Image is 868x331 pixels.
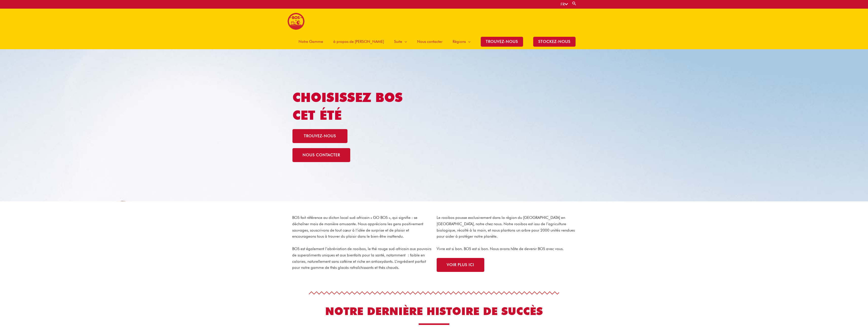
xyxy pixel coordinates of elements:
p: BOS fait référence au dicton local sud-africain « GO BOS », qui signifie : se déchaîner mais de m... [292,215,432,240]
a: stockez-nous [528,34,581,49]
a: Nous contacter [412,34,448,49]
a: VOIR PLUS ICI [437,258,484,272]
a: Notre Gamme [293,34,328,49]
span: VOIR PLUS ICI [447,263,474,267]
a: Suite [389,34,412,49]
span: Vivre est si bon. BOS est si bon. Nous avons hâte de devenir BOS avec vous. [437,247,564,251]
h2: NOTRE DERNIÈRE HISTOIRE DE SUCCÈS [295,304,573,318]
a: trouvez-nous [292,129,347,143]
span: trouvez-nous [304,134,336,138]
nav: Site Navigation [290,34,581,49]
p: BOS est également l’abréviation de rooibos, le thé rouge sud-africain aux pouvoirs de superalimen... [292,246,432,271]
a: Search button [572,1,577,6]
h1: Choisissez BOS cet été [292,89,420,124]
span: nous contacter [303,153,340,157]
a: nous contacter [292,148,350,162]
a: FR [561,2,568,7]
img: BOS logo finals-200px [287,13,305,30]
a: Régions [448,34,476,49]
a: TROUVEZ-NOUS [476,34,528,49]
span: stockez-nous [533,37,576,47]
span: Notre Gamme [299,34,323,49]
span: Nous contacter [417,34,442,49]
span: Régions [453,34,466,49]
p: Le rooibos pousse exclusivement dans la région du [GEOGRAPHIC_DATA] en [GEOGRAPHIC_DATA], notre c... [437,215,576,240]
span: TROUVEZ-NOUS [481,37,523,47]
span: à propos de [PERSON_NAME] [333,34,384,49]
span: Suite [394,34,402,49]
a: à propos de [PERSON_NAME] [328,34,389,49]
